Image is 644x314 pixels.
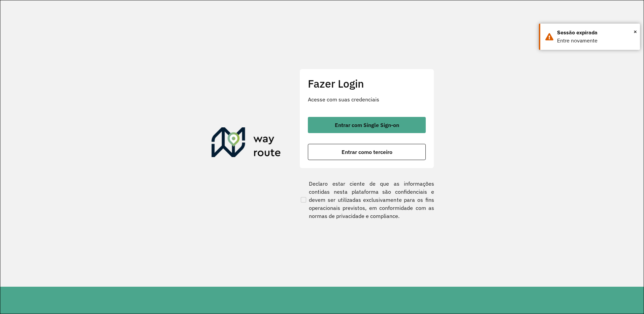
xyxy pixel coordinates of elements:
button: button [308,117,426,133]
h2: Fazer Login [308,77,426,90]
img: Roteirizador AmbevTech [212,127,281,160]
div: Entre novamente [557,37,635,45]
span: × [634,27,637,37]
button: Close [634,27,637,37]
button: button [308,144,426,160]
p: Acesse com suas credenciais [308,95,426,103]
span: Entrar com Single Sign-on [335,122,399,128]
label: Declaro estar ciente de que as informações contidas nesta plataforma são confidenciais e devem se... [299,180,434,220]
span: Entrar como terceiro [342,149,392,155]
div: Sessão expirada [557,29,635,37]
